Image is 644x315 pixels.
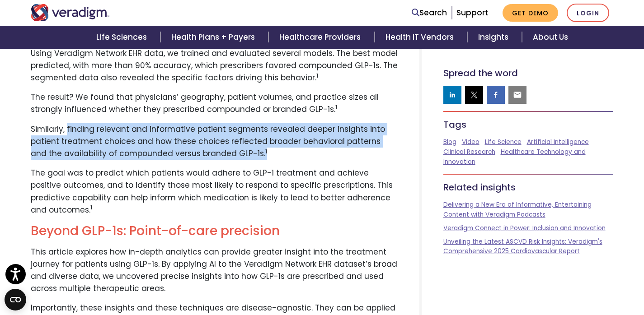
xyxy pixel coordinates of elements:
a: Life Science [485,138,522,146]
a: Support [456,7,488,18]
a: Health IT Vendors [375,26,467,49]
a: Clinical Research [443,148,495,156]
a: Artificial Intelligence [527,138,589,146]
a: Healthcare Technology and Innovation [443,148,586,166]
p: This article explores how in-depth analytics can provide greater insight into the treatment journ... [31,246,398,295]
a: Login [567,4,609,22]
h5: Spread the word [443,68,614,79]
a: Health Plans + Payers [160,26,268,49]
iframe: Drift Chat Widget [470,259,633,304]
sup: 1 [90,204,92,211]
a: Veradigm Connect in Power: Inclusion and Innovation [443,224,606,232]
a: Blog [443,138,456,146]
a: Unveiling the Latest ASCVD Risk Insights: Veradigm's Comprehensive 2025 Cardiovascular Report [443,237,602,256]
button: Open CMP widget [5,289,26,310]
sup: 1 [316,72,318,79]
a: Get Demo [503,4,558,22]
a: Healthcare Providers [268,26,374,49]
sup: 1 [335,103,337,111]
h5: Related insights [443,182,614,193]
img: email sharing button [513,90,522,99]
p: Using Veradigm Network EHR data, we trained and evaluated several models. The best model predicte... [31,47,398,84]
img: linkedin sharing button [448,90,457,99]
a: About Us [522,26,579,49]
a: Life Sciences [85,26,160,49]
sup: 1 [265,148,267,155]
a: Insights [467,26,522,49]
a: Search [412,7,447,19]
img: Veradigm logo [31,4,110,21]
img: facebook sharing button [491,90,500,99]
h2: Beyond GLP-1s: Point-of-care precision [31,223,398,239]
img: twitter sharing button [470,90,479,99]
p: The result? We found that physicians’ geography, patient volumes, and practice sizes all strongly... [31,91,398,116]
a: Video [462,138,479,146]
a: Delivering a New Era of Informative, Entertaining Content with Veradigm Podcasts [443,200,592,219]
h5: Tags [443,119,614,130]
p: The goal was to predict which patients would adhere to GLP-1 treatment and achieve positive outco... [31,167,398,216]
p: Similarly, finding relevant and informative patient segments revealed deeper insights into patien... [31,123,398,160]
